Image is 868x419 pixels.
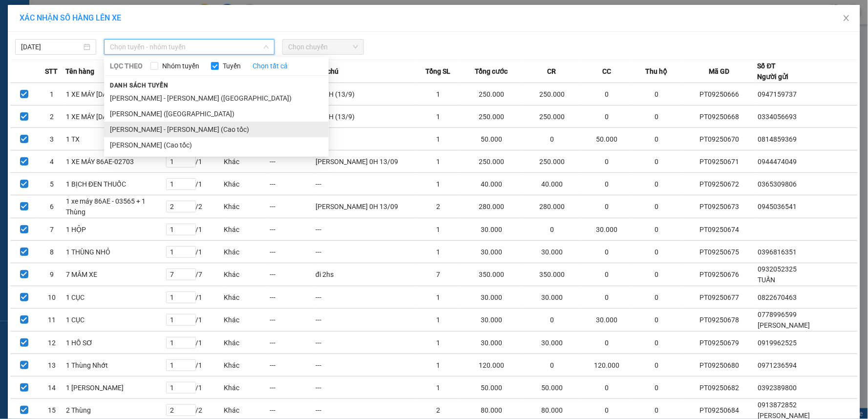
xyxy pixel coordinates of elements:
[38,105,65,128] td: 2
[253,61,288,71] a: Chọn tất cả
[758,158,797,166] span: 0944474049
[65,309,166,332] td: 1 CỤC
[681,354,758,377] td: PT09250680
[681,263,758,286] td: PT09250676
[632,150,682,173] td: 0
[843,14,850,22] span: close
[415,105,461,128] td: 1
[758,361,797,369] span: 0971236594
[602,66,611,77] span: CC
[632,128,682,150] td: 0
[582,263,632,286] td: 0
[582,354,632,377] td: 120.000
[223,263,269,286] td: Khác
[833,5,860,32] button: Close
[522,173,582,195] td: 40.000
[166,218,223,241] td: / 1
[758,276,776,284] span: TUẤN
[522,332,582,354] td: 30.000
[758,311,797,318] span: 0778996599
[21,42,82,52] input: 13/09/2025
[548,66,556,77] span: CR
[522,150,582,173] td: 250.000
[522,309,582,332] td: 0
[632,286,682,309] td: 0
[315,286,415,309] td: ---
[582,83,632,105] td: 0
[288,40,358,54] span: Chọn chuyến
[166,195,223,218] td: / 2
[461,105,522,128] td: 250.000
[632,241,682,263] td: 0
[681,218,758,241] td: PT09250674
[461,83,522,105] td: 250.000
[65,354,166,377] td: 1 Thùng Nhớt
[632,218,682,241] td: 0
[38,150,65,173] td: 4
[681,309,758,332] td: PT09250678
[475,66,508,77] span: Tổng cước
[65,263,166,286] td: 7 MÂM XE
[65,377,166,399] td: 1 [PERSON_NAME]
[415,241,461,263] td: 1
[166,150,223,173] td: / 1
[65,195,166,218] td: 1 xe máy 86AE - 03565 + 1 Thùng
[681,105,758,128] td: PT09250668
[315,354,415,377] td: ---
[415,263,461,286] td: 7
[758,293,797,301] span: 0822670463
[65,128,166,150] td: 1 TX
[522,83,582,105] td: 250.000
[65,241,166,263] td: 1 THÙNG NHỎ
[223,241,269,263] td: Khác
[65,83,166,105] td: 1 XE MÁY [DATE] - 05696
[223,354,269,377] td: Khác
[461,377,522,399] td: 50.000
[38,377,65,399] td: 14
[582,377,632,399] td: 0
[758,180,797,188] span: 0365309806
[315,218,415,241] td: ---
[158,61,203,71] span: Nhóm tuyến
[461,128,522,150] td: 50.000
[522,218,582,241] td: 0
[223,218,269,241] td: Khác
[522,263,582,286] td: 350.000
[315,309,415,332] td: ---
[38,195,65,218] td: 6
[461,354,522,377] td: 120.000
[758,401,797,409] span: 0913872852
[681,286,758,309] td: PT09250677
[758,90,797,98] span: 0947159737
[65,286,166,309] td: 1 CỤC
[582,332,632,354] td: 0
[269,218,315,241] td: ---
[461,173,522,195] td: 40.000
[415,332,461,354] td: 1
[415,150,461,173] td: 1
[415,377,461,399] td: 1
[415,286,461,309] td: 1
[415,309,461,332] td: 1
[758,61,789,82] div: Số ĐT Người gửi
[582,150,632,173] td: 0
[269,286,315,309] td: ---
[38,309,65,332] td: 11
[65,173,166,195] td: 1 BỊCH ĐEN THUỐC
[315,332,415,354] td: ---
[104,122,329,137] li: [PERSON_NAME] - [PERSON_NAME] (Cao tốc)
[415,218,461,241] td: 1
[415,354,461,377] td: 1
[104,90,329,106] li: [PERSON_NAME] - [PERSON_NAME] ([GEOGRAPHIC_DATA])
[461,195,522,218] td: 280.000
[681,332,758,354] td: PT09250679
[269,377,315,399] td: ---
[632,173,682,195] td: 0
[461,218,522,241] td: 30.000
[223,332,269,354] td: Khác
[223,150,269,173] td: Khác
[425,66,450,77] span: Tổng SL
[415,173,461,195] td: 1
[632,309,682,332] td: 0
[269,332,315,354] td: ---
